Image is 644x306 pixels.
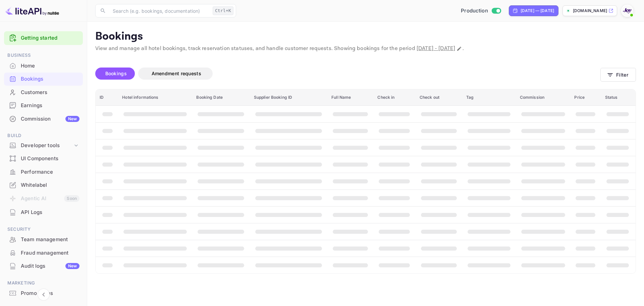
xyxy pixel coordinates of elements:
table: booking table [96,89,636,273]
div: New [65,263,79,269]
a: API Logs [4,206,83,218]
div: Home [21,62,79,70]
th: Price [570,89,601,106]
div: UI Components [21,155,79,163]
div: API Logs [4,206,83,219]
img: With Joy [622,5,633,16]
button: Change date range [456,45,463,52]
div: Commission [21,115,79,123]
div: Fraud management [21,249,79,257]
span: Marketing [4,279,83,287]
div: Customers [4,86,83,99]
a: CommissionNew [4,113,83,125]
div: Customers [21,89,79,96]
div: Audit logsNew [4,260,83,273]
span: Build [4,132,83,139]
span: Bookings [105,71,127,76]
th: Check out [416,89,462,106]
div: Developer tools [4,140,83,151]
a: Team management [4,233,83,246]
div: Promo codes [4,287,83,300]
th: Tag [462,89,516,106]
button: Filter [600,68,636,82]
p: View and manage all hotel bookings, track reservation statuses, and handle customer requests. Sho... [95,45,636,53]
th: ID [96,89,118,106]
div: UI Components [4,152,83,165]
a: Customers [4,86,83,98]
p: [DOMAIN_NAME] [573,8,607,14]
input: Search (e.g. bookings, documentation) [109,4,210,17]
p: Bookings [95,30,636,43]
div: New [65,116,79,122]
img: LiteAPI logo [5,5,59,16]
div: Earnings [4,99,83,112]
a: Performance [4,166,83,178]
th: Full Name [327,89,373,106]
div: Whitelabel [4,179,83,192]
div: API Logs [21,209,79,216]
div: Home [4,59,83,73]
span: Production [461,7,488,15]
a: Fraud management [4,247,83,259]
div: Ctrl+K [213,6,233,15]
span: [DATE] - [DATE] [417,45,455,52]
a: Audit logsNew [4,260,83,272]
button: Collapse navigation [38,289,50,301]
a: UI Components [4,152,83,165]
div: Whitelabel [21,181,79,189]
div: Earnings [21,102,79,110]
div: Developer tools [21,142,73,149]
a: Home [4,59,83,72]
a: Promo codes [4,287,83,299]
th: Hotel informations [118,89,192,106]
div: CommissionNew [4,113,83,126]
a: Earnings [4,99,83,112]
span: Security [4,226,83,233]
a: Getting started [21,34,79,42]
span: Amendment requests [152,71,201,76]
div: Performance [4,166,83,179]
div: Bookings [21,75,79,83]
div: Switch to Sandbox mode [458,7,503,15]
div: Team management [4,233,83,246]
div: Fraud management [4,247,83,260]
div: Getting started [4,31,83,45]
th: Booking Date [192,89,250,106]
div: Performance [21,168,79,176]
th: Status [601,89,636,106]
div: account-settings tabs [95,68,600,80]
a: Whitelabel [4,179,83,191]
span: Business [4,52,83,59]
th: Commission [516,89,571,106]
a: Bookings [4,73,83,85]
th: Supplier Booking ID [250,89,327,106]
div: Audit logs [21,262,79,270]
div: Team management [21,236,79,244]
th: Check in [373,89,415,106]
div: Bookings [4,73,83,86]
div: Promo codes [21,290,79,297]
div: [DATE] — [DATE] [521,8,554,14]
